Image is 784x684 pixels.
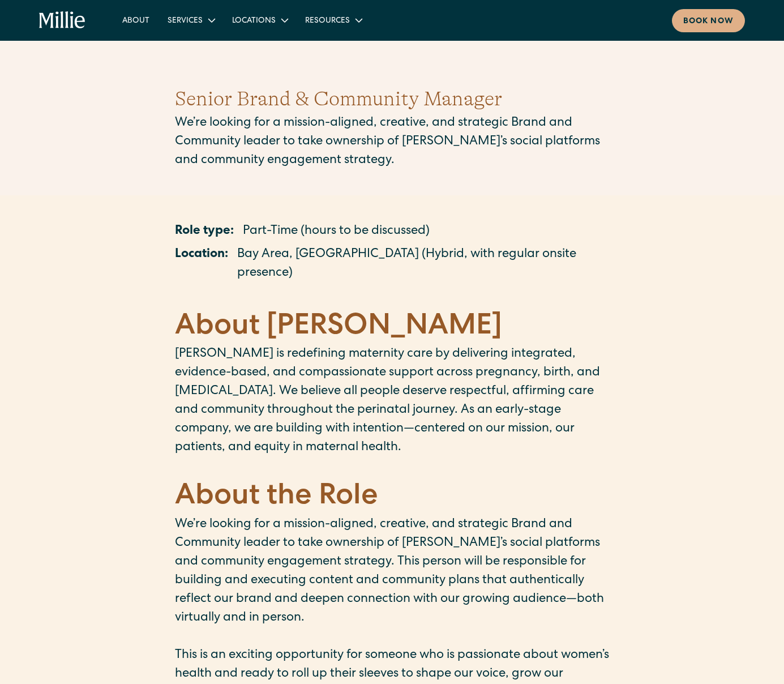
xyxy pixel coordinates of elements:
[113,11,158,29] a: About
[39,11,85,29] a: home
[223,11,296,29] div: Locations
[175,288,610,306] p: ‍
[243,223,430,241] p: Part-Time (hours to be discussed)
[672,9,745,32] a: Book now
[237,246,610,283] p: Bay Area, [GEOGRAPHIC_DATA] (Hybrid, with regular onsite presence)
[175,313,502,343] strong: About [PERSON_NAME]
[296,11,370,29] div: Resources
[158,11,223,29] div: Services
[232,15,276,27] div: Locations
[168,15,203,27] div: Services
[305,15,350,27] div: Resources
[175,516,610,628] p: We’re looking for a mission-aligned, creative, and strategic Brand and Community leader to take o...
[175,246,228,283] p: Location:
[175,114,610,170] p: We’re looking for a mission-aligned, creative, and strategic Brand and Community leader to take o...
[683,16,734,28] div: Book now
[175,84,610,114] h1: Senior Brand & Community Manager
[175,345,610,458] p: [PERSON_NAME] is redefining maternity care by delivering integrated, evidence-based, and compassi...
[175,628,610,647] p: ‍
[175,483,378,512] strong: About the Role
[175,458,610,476] p: ‍
[175,223,234,241] p: Role type:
